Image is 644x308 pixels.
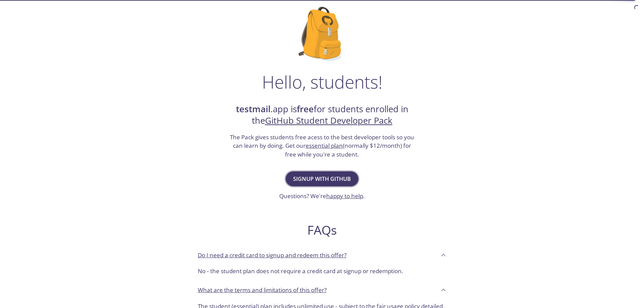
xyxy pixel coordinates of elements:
h2: FAQs [192,222,452,238]
h2: .app is for students enrolled in the [229,103,415,127]
h1: Hello, students! [262,72,382,92]
p: No - the student plan does not require a credit card at signup or redemption. [198,267,447,276]
button: Signup with GitHub [286,171,358,186]
h3: Questions? We're . [279,192,365,200]
div: Do I need a credit card to signup and redeem this offer? [192,264,452,281]
img: github-student-backpack.png [299,7,345,61]
h3: The Pack gives students free acess to the best developer tools so you can learn by doing. Get our... [229,133,415,159]
a: GitHub Student Developer Pack [265,115,392,126]
strong: testmail [236,103,270,115]
span: Signup with GitHub [293,174,351,184]
p: What are the terms and limitations of this offer? [198,286,327,294]
strong: free [297,103,314,115]
p: Do I need a credit card to signup and redeem this offer? [198,251,347,260]
div: Do I need a credit card to signup and redeem this offer? [192,246,452,264]
div: What are the terms and limitations of this offer? [192,281,452,299]
a: happy to help [326,192,363,200]
a: essential plan [306,142,343,149]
